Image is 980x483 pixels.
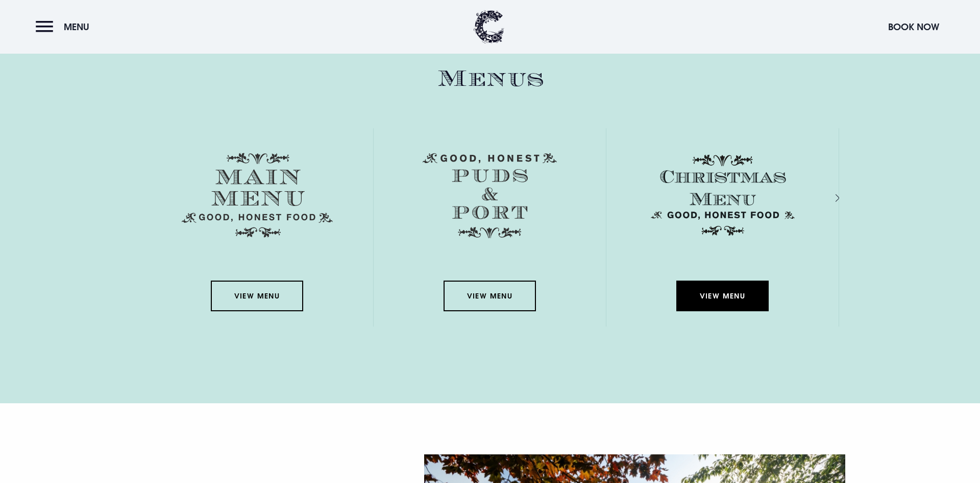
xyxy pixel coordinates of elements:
img: Menu main menu [182,153,333,238]
span: Menu [64,21,89,33]
img: Menu puds and port [423,153,557,239]
img: Clandeboye Lodge [474,10,504,43]
a: View Menu [211,281,303,311]
img: Christmas Menu SVG [647,153,798,238]
div: Next slide [822,191,831,205]
a: View Menu [444,281,535,311]
a: View Menu [676,281,768,311]
button: Menu [36,16,94,38]
h2: Menus [141,65,839,93]
button: Book Now [883,16,944,38]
